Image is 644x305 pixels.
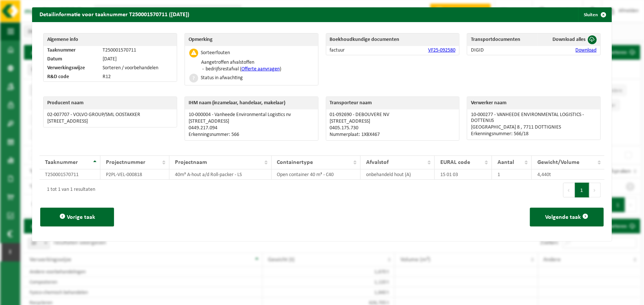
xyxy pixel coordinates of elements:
[435,169,492,180] td: 15 01 03
[201,50,230,56] div: Sorteerfouten
[467,97,600,109] th: Verwerker naam
[272,169,361,180] td: Open container 40 m³ - C40
[467,34,537,46] th: Transportdocumenten
[201,76,243,81] div: Status in afwachting
[467,46,537,55] td: DIGID
[575,183,589,197] button: 1
[361,169,435,180] td: onbehandeld hout (A)
[330,119,456,125] p: [STREET_ADDRESS]
[201,60,281,66] p: Aangetroffen afvalstoffen
[189,112,314,118] p: 10-000004 - Vanheede Environmental Logistics nv
[185,34,318,46] th: Opmerking
[32,7,197,21] h2: Detailinformatie voor taaknummer T250001570711 ([DATE])
[576,48,597,53] a: Download
[189,125,314,131] p: 0449.217.094
[99,64,176,73] td: Sorteren / voorbehandelen
[44,64,99,73] td: Verwerkingswijze
[326,34,459,46] th: Boekhoudkundige documenten
[47,119,173,125] p: [STREET_ADDRESS]
[44,97,177,109] th: Producent naam
[106,159,145,165] span: Projectnummer
[330,125,456,131] p: 0405.175.730
[578,7,611,22] button: Sluiten
[189,119,314,125] p: [STREET_ADDRESS]
[241,66,280,72] a: Offerte aanvragen
[326,97,459,109] th: Transporteur naam
[67,214,95,220] span: Vorige taak
[185,97,318,109] th: IHM naam (inzamelaar, handelaar, makelaar)
[532,169,604,180] td: 4,440t
[553,37,586,42] span: Download alles
[326,46,379,55] td: factuur
[537,159,579,165] span: Gewicht/Volume
[330,112,456,118] p: 01-092690 - DEBOUVERE NV
[189,132,314,138] p: Erkenningsnummer: 566
[47,112,173,118] p: 02-007707 - VOLVO GROUP/SML OOSTAKKER
[471,125,597,130] p: [GEOGRAPHIC_DATA] 8 , 7711 DOTTIGNIES
[530,208,604,227] button: Volgende taak
[175,159,207,165] span: Projectnaam
[44,55,99,64] td: Datum
[204,66,281,72] li: bedrijfsrestafval ( )
[471,112,597,124] p: 10-000277 - VANHEEDE ENVIRONMENTAL LOGISTICS - DOTTENIJS
[277,159,313,165] span: Containertype
[169,169,272,180] td: 40m³ A-hout a/d Roll-packer - LS
[100,169,169,180] td: P2PL-VEL-000818
[589,183,601,197] button: Next
[99,73,176,81] td: R12
[44,46,99,55] td: Taaknummer
[492,169,532,180] td: 1
[44,34,177,46] th: Algemene info
[440,159,470,165] span: EURAL code
[428,48,455,53] a: VF25-092580
[39,169,100,180] td: T250001570711
[497,159,514,165] span: Aantal
[563,183,575,197] button: Previous
[545,214,581,220] span: Volgende taak
[43,183,95,197] div: 1 tot 1 van 1 resultaten
[330,132,456,138] p: Nummerplaat: 1XBX467
[99,46,176,55] td: T250001570711
[45,159,78,165] span: Taaknummer
[44,73,99,81] td: R&D code
[99,55,176,64] td: [DATE]
[471,131,597,137] p: Erkenningsnummer: 566/18
[366,159,389,165] span: Afvalstof
[40,208,114,227] button: Vorige taak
